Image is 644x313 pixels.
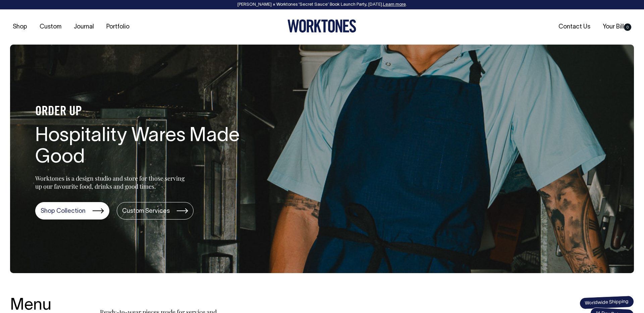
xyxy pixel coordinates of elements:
[600,21,634,33] a: Your Bill0
[10,21,30,33] a: Shop
[556,21,593,33] a: Contact Us
[104,21,132,33] a: Portfolio
[7,2,637,7] div: [PERSON_NAME] × Worktones ‘Secret Sauce’ Book Launch Party, [DATE]. .
[71,21,97,33] a: Journal
[579,296,634,310] span: Worldwide Shipping
[35,105,250,119] h4: ORDER UP
[37,21,64,33] a: Custom
[35,174,188,190] p: Worktones is a design studio and store for those serving up our favourite food, drinks and good t...
[117,202,194,220] a: Custom Services
[383,3,406,7] a: Learn more
[624,23,631,31] span: 0
[35,202,109,220] a: Shop Collection
[35,126,250,169] h1: Hospitality Wares Made Good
